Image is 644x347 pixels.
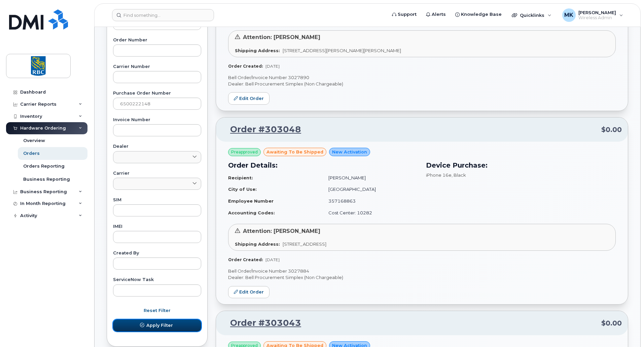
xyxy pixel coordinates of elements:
[228,210,275,215] strong: Accounting Codes:
[228,286,270,299] a: Edit Order
[228,64,263,69] strong: Order Created:
[332,149,367,155] span: New Activation
[558,8,628,22] div: Mark Koa
[322,207,418,219] td: Cost Center: 10282
[228,81,616,87] p: Dealer: Bell Procurement Simplex (Non Chargeable)
[426,160,616,170] h3: Device Purchase:
[113,118,201,122] label: Invoice Number
[228,257,263,262] strong: Order Created:
[113,251,201,255] label: Created By
[322,172,418,184] td: [PERSON_NAME]
[113,65,201,69] label: Carrier Number
[507,8,556,22] div: Quicklinks
[387,8,421,21] a: Support
[283,48,401,53] span: [STREET_ADDRESS][PERSON_NAME][PERSON_NAME]
[578,10,616,15] span: [PERSON_NAME]
[578,15,616,21] span: Wireless Admin
[113,278,201,282] label: ServiceNow Task
[235,48,280,53] strong: Shipping Address:
[452,172,466,178] span: , Black
[451,8,506,21] a: Knowledge Base
[113,144,201,149] label: Dealer
[421,8,451,21] a: Alerts
[601,318,622,328] span: $0.00
[426,172,452,178] span: iPhone 16e
[222,317,301,329] a: Order #303043
[228,92,270,105] a: Edit Order
[222,124,301,136] a: Order #303048
[243,34,320,40] span: Attention: [PERSON_NAME]
[228,274,616,281] p: Dealer: Bell Procurement Simplex (Non Chargeable)
[113,319,201,332] button: Apply Filter
[113,224,201,229] label: IMEI
[266,149,323,155] span: awaiting to be shipped
[398,11,417,18] span: Support
[228,175,253,180] strong: Recipient:
[601,125,622,135] span: $0.00
[283,241,326,247] span: [STREET_ADDRESS]
[228,186,257,192] strong: City of Use:
[564,11,573,19] span: MK
[432,11,446,18] span: Alerts
[520,12,544,18] span: Quicklinks
[144,307,171,314] span: Reset Filter
[113,305,201,317] button: Reset Filter
[228,74,616,81] p: Bell Order/Invoice Number 3027890
[113,38,201,42] label: Order Number
[146,322,173,328] span: Apply Filter
[265,64,280,69] span: [DATE]
[228,160,418,170] h3: Order Details:
[228,198,274,204] strong: Employee Number
[113,171,201,176] label: Carrier
[113,198,201,202] label: SIM
[461,11,502,18] span: Knowledge Base
[112,9,214,21] input: Find something...
[322,183,418,195] td: [GEOGRAPHIC_DATA]
[265,257,280,262] span: [DATE]
[322,195,418,207] td: 357168863
[243,228,320,234] span: Attention: [PERSON_NAME]
[113,91,201,96] label: Purchase Order Number
[228,268,616,274] p: Bell Order/Invoice Number 3027884
[231,149,258,155] span: Preapproved
[235,241,280,247] strong: Shipping Address:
